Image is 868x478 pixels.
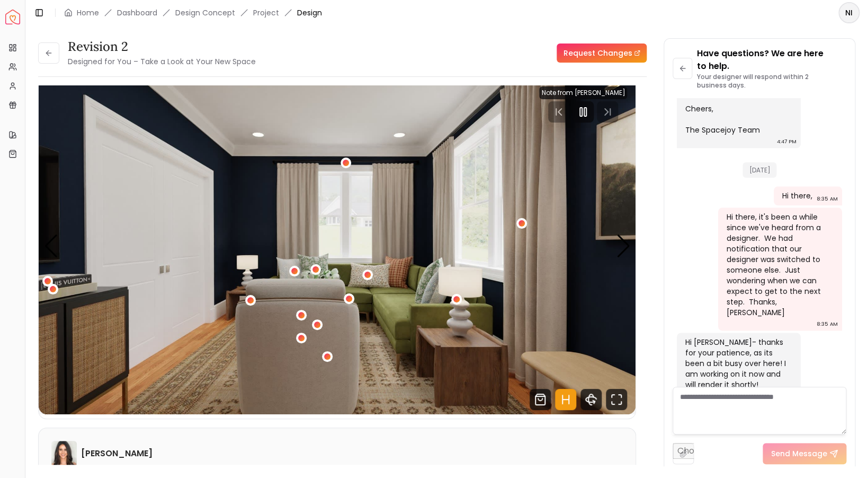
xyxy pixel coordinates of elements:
div: Previous slide [44,234,58,258]
div: Next slide [616,234,630,258]
span: Design [297,7,322,18]
span: [DATE] [742,162,776,178]
h3: Revision 2 [68,38,256,55]
p: Your designer will respond within 2 business days. [696,73,846,90]
svg: Hotspots Toggle [555,389,576,410]
a: Project [253,7,279,18]
a: Dashboard [117,7,157,18]
div: 8:35 AM [817,319,838,329]
li: Design Concept [175,7,235,18]
a: Request Changes [557,44,647,63]
h6: [PERSON_NAME] [81,447,153,460]
svg: Pause [577,106,589,118]
img: Angela Amore [51,441,77,466]
button: NI [838,2,860,23]
div: Hi [PERSON_NAME]- thanks for your patience, as its been a bit busy over here! I am working on it ... [685,337,790,390]
div: Hi there, it's been a while since we've heard from a designer. We had notification that our desig... [727,212,831,318]
svg: 360 View [580,389,602,410]
div: 1 / 4 [39,78,636,414]
svg: Fullscreen [606,389,627,410]
p: Have questions? We are here to help. [696,47,846,73]
div: Hi there, [782,190,812,201]
img: Spacejoy Logo [5,10,20,24]
img: Design Render 1 [39,78,636,414]
svg: Shop Products from this design [530,389,551,410]
nav: breadcrumb [64,7,322,18]
small: Designed for You – Take a Look at Your New Space [68,56,256,67]
div: Carousel [39,78,636,414]
div: 8:35 AM [817,194,838,204]
div: 4:47 PM [777,136,797,147]
div: Note from [PERSON_NAME] [539,86,627,99]
a: Spacejoy [5,10,20,24]
span: NI [839,3,858,22]
a: Home [77,7,99,18]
